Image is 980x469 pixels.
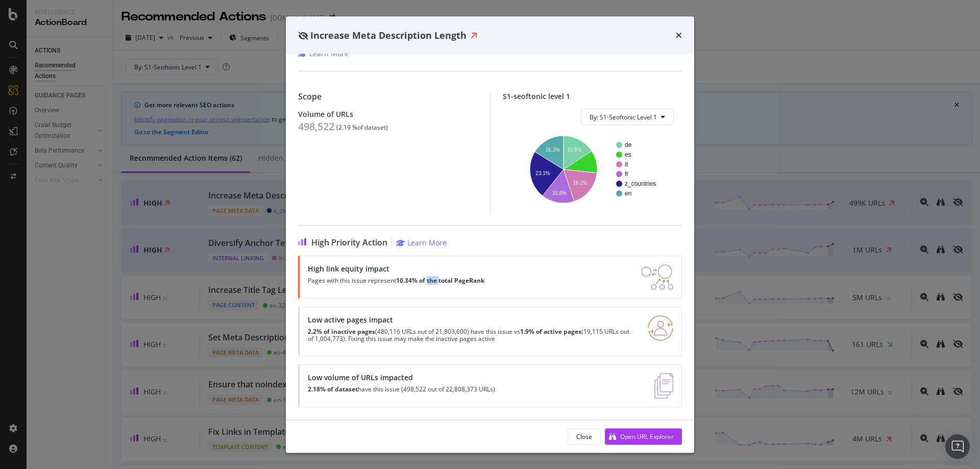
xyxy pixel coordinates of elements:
[286,16,694,453] div: modal
[625,171,628,178] text: fr
[576,432,592,440] div: Close
[552,191,566,196] text: 15.8%
[396,277,484,285] strong: 10.34% of the total PageRank
[298,31,308,39] div: eye-slash
[625,152,631,159] text: es
[641,265,673,290] img: DDxVyA23.png
[396,238,447,248] a: Learn More
[545,147,559,153] text: 16.2%
[308,265,484,274] div: High link equity impact
[298,92,478,102] div: Scope
[407,238,447,248] div: Learn More
[336,125,388,132] div: ( 2.19 % of dataset )
[625,181,656,188] text: z_countries
[308,316,635,325] div: Low active pages impact
[308,329,635,343] p: (480,116 URLs out of 21,803,600) have this issue vs (19,115 URLs out of 1,004,773). Fixing this i...
[520,328,581,336] strong: 1.9% of active pages
[298,110,478,119] div: Volume of URLs
[945,434,970,459] div: Open Intercom Messenger
[590,113,657,121] span: By: S1-Seoftonic Level 1
[676,29,682,42] div: times
[308,374,495,382] div: Low volume of URLs impacted
[648,316,673,341] img: RO06QsNG.png
[625,190,631,198] text: en
[308,278,484,285] p: Pages with this issue represent
[309,49,349,59] div: Learn More
[581,109,674,126] button: By: S1-Seoftonic Level 1
[567,147,581,153] text: 15.8%
[535,170,550,176] text: 23.1%
[308,385,358,394] strong: 2.18% of dataset
[298,121,334,133] div: 498,522
[511,134,670,205] svg: A chart.
[625,161,628,168] text: it
[310,29,467,41] span: Increase Meta Description Length
[503,92,682,101] div: S1-seoftonic level 1
[573,180,587,186] text: 18.2%
[308,328,375,336] strong: 2.2% of inactive pages
[568,428,601,445] button: Close
[298,49,349,59] a: Learn More
[605,428,682,445] button: Open URL Explorer
[311,238,387,248] span: High Priority Action
[620,432,674,440] div: Open URL Explorer
[308,386,495,393] p: have this issue (498,522 out of 22,808,373 URLs)
[625,142,632,149] text: de
[654,374,673,399] img: e5DMFwAAAABJRU5ErkJggg==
